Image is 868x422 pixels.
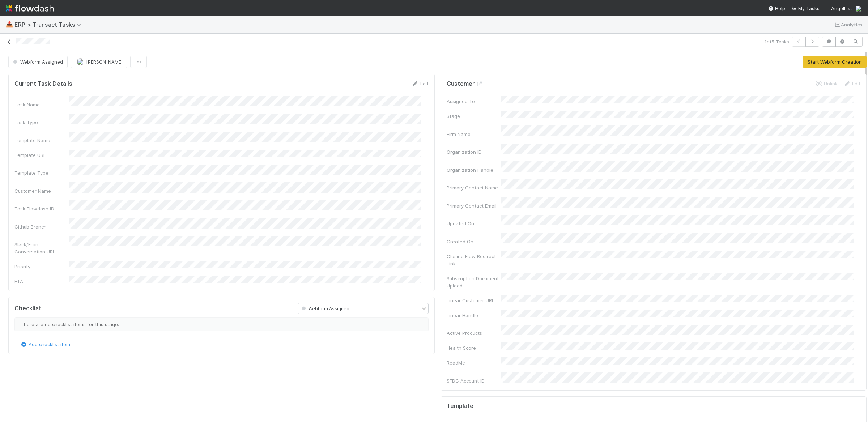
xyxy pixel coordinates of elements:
div: Priority [14,263,69,270]
div: Primary Contact Name [447,184,501,191]
div: Updated On [447,220,501,227]
div: Template URL [14,152,69,159]
span: Webform Assigned [12,59,63,65]
div: Template Type [14,169,69,176]
div: Created On [447,238,501,245]
a: Unlink [815,81,838,86]
img: logo-inverted-e16ddd16eac7371096b0.svg [6,2,54,14]
span: [PERSON_NAME] [86,59,123,65]
span: ERP > Transact Tasks [14,21,85,28]
img: avatar_f5fedbe2-3a45-46b0-b9bb-d3935edf1c24.png [855,5,862,12]
div: Primary Contact Email [447,202,501,209]
div: Task Type [14,119,69,126]
div: Linear Handle [447,312,501,319]
h5: Checklist [14,305,41,312]
div: Customer Name [14,187,69,195]
a: Edit [843,81,860,86]
div: ReadMe [447,359,501,366]
div: Closing Flow Redirect Link [447,253,501,267]
a: Analytics [834,20,862,29]
div: ETA [14,278,69,285]
div: Github Branch [14,223,69,230]
div: SFDC Account ID [447,377,501,384]
h5: Customer [447,80,483,88]
div: Organization Handle [447,166,501,174]
div: Organization ID [447,148,501,155]
button: Webform Assigned [8,56,68,68]
span: 📥 [6,21,13,27]
button: Start Webform Creation [803,56,867,68]
a: My Tasks [791,5,820,12]
span: My Tasks [791,5,820,11]
img: avatar_11833ecc-818b-4748-aee0-9d6cf8466369.png [77,58,84,65]
div: Template Name [14,137,69,144]
a: Add checklist item [20,341,70,347]
div: Linear Customer URL [447,297,501,304]
h5: Template [447,402,473,410]
span: AngelList [831,5,852,11]
button: [PERSON_NAME] [71,56,127,68]
div: Health Score [447,344,501,351]
div: Task Name [14,101,69,108]
span: Webform Assigned [300,306,349,311]
div: Task Flowdash ID [14,205,69,212]
div: Assigned To [447,98,501,105]
div: Subscription Document Upload [447,275,501,289]
div: Slack/Front Conversation URL [14,241,69,255]
div: Help [768,5,785,12]
div: There are no checklist items for this stage. [14,317,429,331]
div: Stage [447,112,501,120]
div: Firm Name [447,131,501,138]
span: 1 of 5 Tasks [765,38,789,45]
a: Edit [412,81,429,86]
div: Active Products [447,329,501,337]
h5: Current Task Details [14,80,72,88]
